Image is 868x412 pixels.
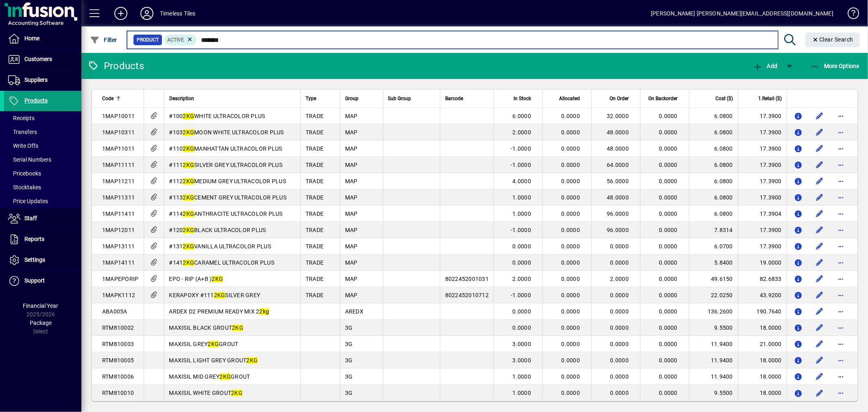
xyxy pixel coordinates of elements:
td: 11.9400 [689,352,738,368]
a: Receipts [4,111,81,125]
span: In Stock [514,94,531,103]
span: 0.0000 [659,113,678,119]
button: Edit [813,126,826,139]
td: 17.3900 [738,222,787,238]
div: In Stock [499,94,538,103]
div: Barcode [445,94,489,103]
button: More options [834,321,847,334]
td: 22.0250 [689,287,738,303]
button: More options [834,126,847,139]
span: Receipts [8,115,35,121]
span: 0.0000 [659,292,678,298]
span: TRADE [306,259,324,266]
span: 1MAP11311 [102,194,135,201]
span: 1MAP11211 [102,178,135,184]
button: More options [834,386,847,399]
button: Edit [813,207,826,220]
span: 1.0000 [513,390,531,396]
span: On Backorder [648,94,678,103]
span: 0.0000 [562,324,580,331]
span: 3.0000 [513,341,531,347]
span: ARDEX D2 PREMIUM READY MIX 2 [169,308,269,315]
em: 2KG [183,243,195,250]
span: MAXISIL GREY GROUT [169,341,238,347]
span: 6.0000 [513,113,531,119]
span: Type [306,94,316,103]
span: 0.0000 [562,390,580,396]
span: 1MAP14111 [102,259,135,266]
button: More options [834,289,847,302]
td: 136.2600 [689,303,738,320]
span: TRADE [306,129,324,136]
td: 18.0000 [738,320,787,336]
span: RTM810006 [102,373,134,380]
span: 1MAP11011 [102,145,135,152]
span: 0.0000 [659,324,678,331]
span: 0.0000 [562,210,580,217]
span: 1.0000 [513,210,531,217]
button: Edit [813,386,826,399]
span: RTM810003 [102,341,134,347]
button: Edit [813,110,826,123]
span: TRADE [306,243,324,250]
span: More Options [810,63,860,69]
button: More options [834,370,847,383]
em: 2KG [183,194,195,201]
span: 2.0000 [610,276,629,282]
em: 2kg [260,308,269,315]
span: 0.0000 [562,145,580,152]
span: 4.0000 [513,178,531,184]
a: Suppliers [4,70,81,90]
button: Add [751,59,779,73]
span: MAP [345,145,358,152]
span: Stocktakes [8,184,41,191]
td: 11.9400 [689,336,738,352]
span: MAP [345,259,358,266]
td: 6.0800 [689,124,738,140]
span: MAP [345,162,358,168]
span: 0.0000 [562,162,580,168]
button: Edit [813,354,826,367]
span: TRADE [306,194,324,201]
span: MAP [345,243,358,250]
span: MAP [345,194,358,201]
span: Staff [24,215,37,221]
span: 0.0000 [610,390,629,396]
span: 0.0000 [659,373,678,380]
td: 6.0800 [689,108,738,124]
button: More options [834,256,847,269]
span: 0.0000 [610,324,629,331]
span: 1MAP10311 [102,129,135,136]
div: Allocated [548,94,587,103]
span: Package [30,320,52,326]
span: 48.0000 [607,129,629,136]
button: More options [834,272,847,285]
span: 3G [345,324,353,331]
span: EPO - RIP (A+B ) [169,276,223,282]
td: 18.0000 [738,368,787,385]
td: 17.3900 [738,238,787,254]
button: More options [834,110,847,123]
span: On Order [610,94,629,103]
span: 3G [345,390,353,396]
span: TRADE [306,292,324,298]
span: RTM810010 [102,390,134,396]
td: 17.3900 [738,140,787,157]
span: 0.0000 [610,308,629,315]
span: 1MAPK1112 [102,292,135,298]
span: RTM810002 [102,324,134,331]
span: 1MAP11111 [102,162,135,168]
span: Support [24,277,45,284]
a: Stocktakes [4,180,81,194]
span: 8022452001031 [445,276,489,282]
span: Transfers [8,129,37,135]
span: Settings [24,256,45,263]
span: Home [24,35,39,42]
span: #100 WHITE ULTRACOLOR PLUS [169,113,265,119]
span: -1.0000 [511,292,531,298]
span: 0.0000 [562,341,580,347]
span: -1.0000 [511,227,531,233]
a: Support [4,271,81,291]
span: MAP [345,292,358,298]
td: 49.6150 [689,271,738,287]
